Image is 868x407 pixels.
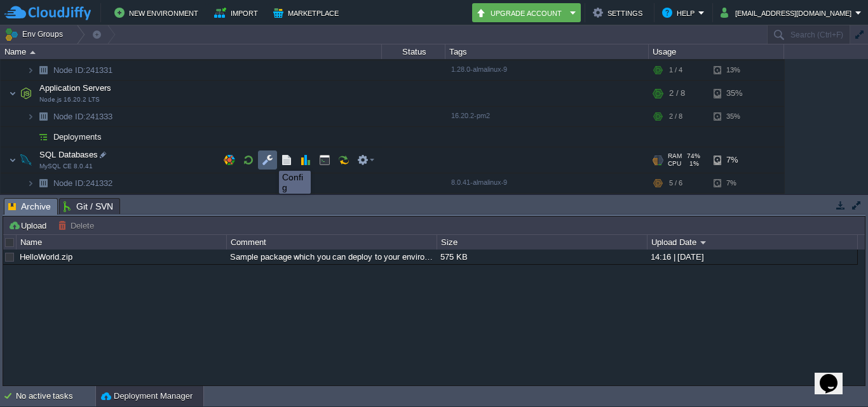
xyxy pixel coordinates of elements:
div: 2 / 8 [669,81,685,106]
div: Comment [227,235,437,250]
span: RAM [668,152,682,160]
span: 16.20.2-pm2 [451,112,490,119]
img: AMDAwAAAACH5BAEAAAAALAAAAAABAAEAAAICRAEAOw== [34,173,52,193]
div: Usage [649,44,783,59]
div: Tags [446,44,648,59]
img: AMDAwAAAACH5BAEAAAAALAAAAAABAAEAAAICRAEAOw== [34,127,52,147]
iframe: chat widget [815,356,855,394]
span: Application Servers [38,83,113,93]
img: AMDAwAAAACH5BAEAAAAALAAAAAABAAEAAAICRAEAOw== [17,81,35,106]
div: 5 / 6 [669,173,682,193]
span: 241332 [52,178,114,189]
button: Env Groups [4,25,67,43]
img: CloudJiffy [4,5,91,21]
img: AMDAwAAAACH5BAEAAAAALAAAAAABAAEAAAICRAEAOw== [17,147,35,173]
div: 14:16 | [DATE] [648,250,857,264]
span: MySQL CE 8.0.41 [39,163,93,170]
button: Import [214,5,262,20]
div: 7% [714,173,755,193]
span: 241331 [52,65,114,76]
div: 1 / 4 [669,60,682,80]
div: 35% [714,81,755,106]
button: Upgrade Account [476,5,566,20]
div: Sample package which you can deploy to your environment. Feel free to delete and upload a package... [227,250,436,264]
button: Help [662,5,698,20]
a: SQL DatabasesMySQL CE 8.0.41 [38,150,100,159]
span: 8.0.41-almalinux-9 [451,178,507,186]
div: 7% [714,147,755,173]
button: Marketplace [273,5,342,20]
a: Node ID:241332 [52,178,114,189]
div: 575 KB [437,250,646,264]
span: Node ID: [53,65,86,75]
div: Config [282,172,308,192]
div: No active tasks [16,386,95,406]
div: 35% [714,107,755,126]
img: AMDAwAAAACH5BAEAAAAALAAAAAABAAEAAAICRAEAOw== [27,127,34,147]
a: Node ID:241331 [52,65,114,76]
button: Settings [593,5,646,20]
div: Name [17,235,226,250]
a: Deployments [52,131,104,142]
span: 1.28.0-almalinux-9 [451,65,507,73]
div: Size [438,235,647,250]
img: AMDAwAAAACH5BAEAAAAALAAAAAABAAEAAAICRAEAOw== [27,60,34,80]
img: AMDAwAAAACH5BAEAAAAALAAAAAABAAEAAAICRAEAOw== [9,147,17,173]
div: 13% [714,60,755,80]
div: Name [1,44,381,59]
span: Git / SVN [64,199,113,214]
img: AMDAwAAAACH5BAEAAAAALAAAAAABAAEAAAICRAEAOw== [34,60,52,80]
button: [EMAIL_ADDRESS][DOMAIN_NAME] [721,5,855,20]
button: Deployment Manager [101,390,193,403]
img: AMDAwAAAACH5BAEAAAAALAAAAAABAAEAAAICRAEAOw== [9,81,17,106]
span: CPU [668,160,681,168]
img: AMDAwAAAACH5BAEAAAAALAAAAAABAAEAAAICRAEAOw== [27,107,34,126]
span: 241333 [52,111,114,122]
img: AMDAwAAAACH5BAEAAAAALAAAAAABAAEAAAICRAEAOw== [30,51,36,54]
a: Application ServersNode.js 16.20.2 LTS [38,83,113,93]
a: HelloWorld.zip [20,252,72,262]
img: AMDAwAAAACH5BAEAAAAALAAAAAABAAEAAAICRAEAOw== [27,173,34,193]
span: Node.js 16.20.2 LTS [39,96,100,103]
button: Upload [8,220,50,231]
span: 74% [687,152,700,160]
span: Archive [8,199,51,215]
span: Node ID: [53,178,86,188]
div: Status [383,44,445,59]
button: New Environment [114,5,202,20]
div: Upload Date [648,235,857,250]
span: SQL Databases [38,149,100,160]
span: 1% [686,160,699,168]
span: Node ID: [53,112,86,121]
div: 2 / 8 [669,107,682,126]
button: Delete [58,220,98,231]
a: Node ID:241333 [52,111,114,122]
img: AMDAwAAAACH5BAEAAAAALAAAAAABAAEAAAICRAEAOw== [34,107,52,126]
